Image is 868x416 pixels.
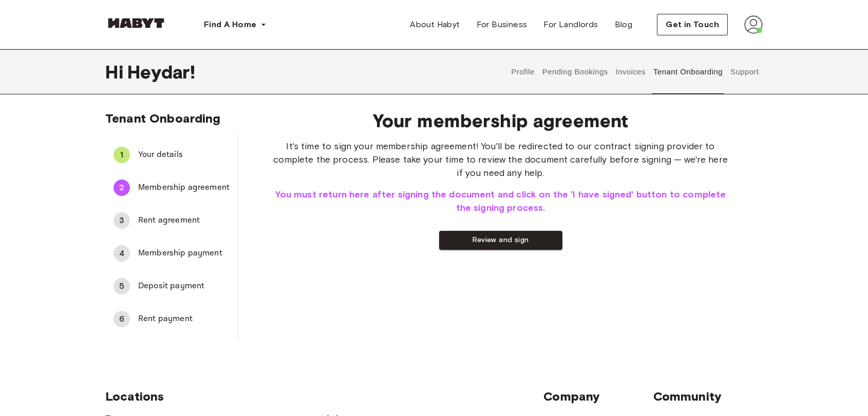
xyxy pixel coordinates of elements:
[729,49,760,94] button: Support
[666,18,719,31] span: Get in Touch
[196,14,275,35] button: Find A Home
[105,241,238,266] div: 4Membership payment
[114,212,130,229] div: 3
[615,18,633,31] span: Blog
[468,14,536,35] a: For Business
[138,313,230,325] span: Rent payment
[105,389,543,404] span: Locations
[105,175,238,200] div: 2Membership agreement
[138,280,230,292] span: Deposit payment
[657,14,728,35] button: Get in Touch
[271,110,730,131] span: Your membership agreement
[543,389,653,404] span: Company
[271,140,730,180] span: It's time to sign your membership agreement! You'll be redirected to our contract signing provide...
[410,18,460,31] span: About Habyt
[138,149,230,161] span: Your details
[114,147,130,163] div: 1
[105,307,238,331] div: 6Rent payment
[477,18,527,31] span: For Business
[402,14,468,35] a: About Habyt
[138,247,230,260] span: Membership payment
[127,61,195,83] span: Heydar !
[105,274,238,299] div: 5Deposit payment
[114,180,130,196] div: 2
[541,49,609,94] button: Pending Bookings
[653,389,763,404] span: Community
[138,182,230,194] span: Membership agreement
[614,49,647,94] button: Invoices
[138,214,230,227] span: Rent agreement
[607,14,641,35] a: Blog
[510,49,536,94] button: Profile
[114,245,130,262] div: 4
[744,15,763,34] img: avatar
[105,208,238,233] div: 3Rent agreement
[114,278,130,294] div: 5
[543,18,598,31] span: For Landlords
[105,18,167,28] img: Habyt
[652,49,724,94] button: Tenant Onboarding
[105,61,127,83] span: Hi
[204,18,256,31] span: Find A Home
[535,14,606,35] a: For Landlords
[507,49,763,94] div: user profile tabs
[114,311,130,327] div: 6
[271,188,730,214] span: You must return here after signing the document and click on the 'I have signed' button to comple...
[105,111,221,126] span: Tenant Onboarding
[439,231,562,250] button: Review and sign
[105,143,238,167] div: 1Your details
